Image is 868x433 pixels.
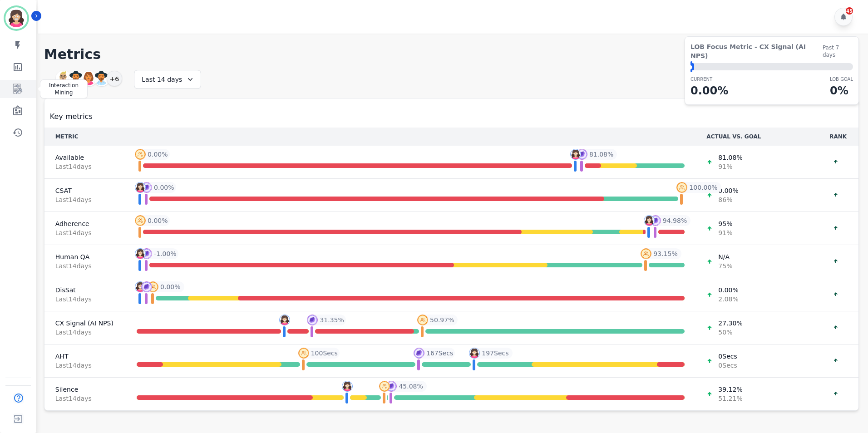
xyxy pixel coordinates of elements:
img: profile-pic [379,381,390,392]
img: profile-pic [676,182,687,193]
img: Bordered avatar [5,7,27,29]
p: LOB Goal [830,76,853,83]
p: 0 % [830,83,853,99]
span: Last 14 day s [55,228,115,237]
img: profile-pic [650,215,661,226]
span: CSAT [55,186,115,195]
div: 45 [846,7,853,15]
span: 50 % [718,328,742,337]
img: profile-pic [298,348,309,359]
span: 0.00 % [718,285,738,295]
th: RANK [818,128,858,146]
span: 39.12 % [718,385,742,394]
th: ACTUAL VS. GOAL [695,128,818,146]
img: profile-pic [386,381,397,392]
div: Last 14 days [134,70,201,89]
img: profile-pic [469,348,480,359]
span: 94.98 % [663,216,687,225]
span: Human QA [55,252,115,261]
img: profile-pic [135,281,146,292]
span: 75 % [718,261,732,271]
img: profile-pic [644,215,655,226]
span: 0 Secs [718,361,737,370]
span: LOB Focus Metric - CX Signal (AI NPS) [690,42,823,60]
span: 86 % [718,195,738,204]
img: profile-pic [148,281,158,292]
img: profile-pic [135,248,146,259]
span: Past 7 days [823,44,853,59]
span: -1.00 % [154,249,177,258]
span: 0.00 % [160,282,180,291]
span: Last 14 day s [55,195,115,204]
span: Last 14 day s [55,295,115,304]
th: METRIC [44,128,126,146]
span: 81.08 % [718,153,742,162]
span: 27.30 % [718,319,742,328]
span: 50.97 % [430,315,454,325]
p: 0.00 % [690,83,728,99]
img: profile-pic [577,149,587,160]
span: 197 Secs [482,349,508,358]
span: AHT [55,352,115,361]
span: 95 % [718,219,732,228]
span: Available [55,153,115,162]
img: profile-pic [135,149,146,160]
img: profile-pic [641,248,651,259]
img: profile-pic [135,215,146,226]
span: Last 14 day s [55,162,115,171]
span: Last 14 day s [55,261,115,271]
img: profile-pic [414,348,424,359]
img: profile-pic [141,281,152,292]
span: 2.08 % [718,295,738,304]
img: profile-pic [307,315,318,325]
img: profile-pic [141,248,152,259]
span: Last 14 day s [55,361,115,370]
span: 45.08 % [399,382,423,391]
span: Last 14 day s [55,328,115,337]
span: 93.15 % [653,249,677,258]
div: ⬤ [690,63,694,70]
span: N/A [718,252,732,261]
span: 91 % [718,162,742,171]
img: profile-pic [279,315,290,325]
span: 31.35 % [320,315,344,325]
div: +6 [107,71,122,86]
img: profile-pic [135,182,146,193]
span: 81.08 % [589,150,613,159]
p: CURRENT [690,76,728,83]
span: Last 14 day s [55,394,115,403]
span: 100.00 % [689,183,717,192]
span: CX Signal (AI NPS) [55,319,115,328]
img: profile-pic [417,315,428,325]
span: 100 Secs [311,349,338,358]
span: 0.00 % [148,150,168,159]
span: Silence [55,385,115,394]
span: DisSat [55,285,115,295]
img: profile-pic [342,381,353,392]
span: 0.00 % [718,186,738,195]
img: profile-pic [570,149,581,160]
span: 0 Secs [718,352,737,361]
h1: Metrics [44,46,859,63]
span: 91 % [718,228,732,237]
span: 51.21 % [718,394,742,403]
span: 0.00 % [148,216,168,225]
img: profile-pic [141,182,152,193]
span: 0.00 % [154,183,174,192]
span: Key metrics [50,111,93,122]
span: Adherence [55,219,115,228]
span: 167 Secs [426,349,453,358]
